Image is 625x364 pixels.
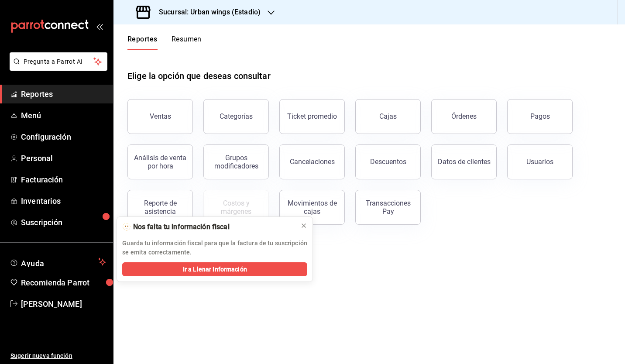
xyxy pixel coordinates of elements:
div: Cajas [379,112,397,120]
button: Categorías [203,99,269,134]
button: Datos de clientes [431,144,497,179]
div: Descuentos [370,158,406,166]
button: Descuentos [355,144,421,179]
div: Pagos [530,112,550,120]
span: Personal [21,152,106,164]
a: Pregunta a Parrot AI [6,63,107,72]
div: navigation tabs [127,35,202,50]
button: Ir a Llenar Información [122,262,307,276]
span: Suscripción [21,216,106,228]
button: Ticket promedio [279,99,345,134]
div: Datos de clientes [438,158,491,166]
button: Cajas [355,99,421,134]
button: Resumen [172,35,202,50]
span: Reportes [21,88,106,100]
h3: Sucursal: Urban wings (Estadio) [152,7,261,17]
button: Transacciones Pay [355,190,421,225]
button: Cancelaciones [279,144,345,179]
h1: Elige la opción que deseas consultar [127,69,271,82]
div: Análisis de venta por hora [133,154,187,170]
span: Facturación [21,174,106,185]
span: Inventarios [21,195,106,207]
div: Ticket promedio [287,112,337,120]
button: Movimientos de cajas [279,190,345,225]
button: Análisis de venta por hora [127,144,193,179]
button: Contrata inventarios para ver este reporte [203,190,269,225]
div: Grupos modificadores [209,154,263,170]
div: Ventas [150,112,171,120]
div: Órdenes [451,112,477,120]
button: open_drawer_menu [96,23,103,30]
button: Órdenes [431,99,497,134]
div: Usuarios [526,158,553,166]
button: Reportes [127,35,158,50]
span: Pregunta a Parrot AI [24,57,94,66]
button: Pregunta a Parrot AI [10,52,107,71]
button: Pagos [507,99,573,134]
span: Ayuda [21,257,95,267]
div: Cancelaciones [290,158,335,166]
button: Usuarios [507,144,573,179]
span: Recomienda Parrot [21,277,106,288]
div: Movimientos de cajas [285,199,339,216]
button: Ventas [127,99,193,134]
span: Sugerir nueva función [10,351,106,361]
p: Guarda tu información fiscal para que la factura de tu suscripción se emita correctamente. [122,239,307,257]
button: Reporte de asistencia [127,190,193,225]
span: Menú [21,110,106,121]
div: Reporte de asistencia [133,199,187,216]
span: Ir a Llenar Información [183,265,247,274]
div: Costos y márgenes [209,199,263,216]
div: 🫥 Nos falta tu información fiscal [122,222,293,232]
div: Transacciones Pay [361,199,415,216]
span: [PERSON_NAME] [21,298,106,310]
div: Categorías [220,112,253,120]
span: Configuración [21,131,106,143]
button: Grupos modificadores [203,144,269,179]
